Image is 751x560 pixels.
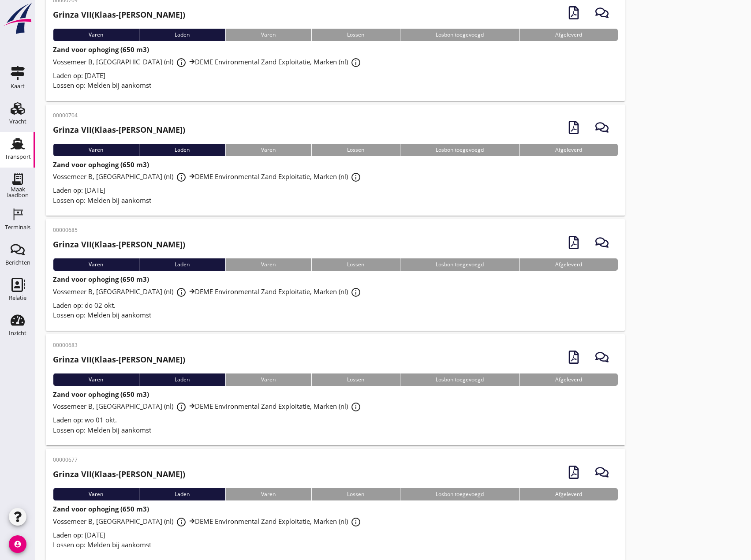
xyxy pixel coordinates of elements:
strong: Grinza VII [53,469,92,479]
span: Laden op: [DATE] [53,530,105,539]
span: Lossen op: Melden bij aankomst [53,196,151,205]
i: info_outline [351,517,361,527]
span: Vossemeer B, [GEOGRAPHIC_DATA] (nl) DEME Environmental Zand Exploitatie, Marken (nl) [53,517,364,526]
i: info_outline [351,172,361,183]
span: Laden op: wo 01 okt. [53,415,117,424]
i: account_circle [9,535,26,553]
i: info_outline [176,57,187,68]
strong: Zand voor ophoging (650 m3) [53,390,149,399]
div: Laden [139,29,225,41]
div: Varen [53,29,139,41]
div: Afgeleverd [519,144,618,156]
div: Lossen [311,29,400,41]
div: Lossen [311,258,400,271]
div: Terminals [5,224,30,230]
div: Lossen [311,373,400,386]
strong: Grinza VII [53,354,92,365]
span: Laden op: [DATE] [53,71,105,80]
div: Laden [139,373,225,386]
div: Lossen [311,144,400,156]
a: 00000685Grinza VII(Klaas-[PERSON_NAME])VarenLadenVarenLossenLosbon toegevoegdAfgeleverdZand voor ... [46,219,625,331]
div: Varen [225,373,311,386]
span: Laden op: do 02 okt. [53,301,116,310]
i: info_outline [176,172,187,183]
div: Lossen [311,488,400,500]
div: Varen [225,488,311,500]
span: Lossen op: Melden bij aankomst [53,426,151,434]
div: Afgeleverd [519,29,618,41]
div: Inzicht [9,330,26,336]
div: Afgeleverd [519,258,618,271]
div: Losbon toegevoegd [400,258,519,271]
a: 00000704Grinza VII(Klaas-[PERSON_NAME])VarenLadenVarenLossenLosbon toegevoegdAfgeleverdZand voor ... [46,105,625,216]
div: Relatie [9,295,26,301]
p: 00000683 [53,341,185,349]
p: 00000677 [53,456,185,464]
div: Laden [139,258,225,271]
strong: Zand voor ophoging (650 m3) [53,275,149,284]
p: 00000704 [53,112,185,119]
i: info_outline [176,402,187,412]
div: Vracht [9,119,26,124]
span: Vossemeer B, [GEOGRAPHIC_DATA] (nl) DEME Environmental Zand Exploitatie, Marken (nl) [53,287,364,296]
div: Varen [225,29,311,41]
div: Losbon toegevoegd [400,144,519,156]
div: Varen [53,144,139,156]
a: 00000683Grinza VII(Klaas-[PERSON_NAME])VarenLadenVarenLossenLosbon toegevoegdAfgeleverdZand voor ... [46,334,625,446]
span: Lossen op: Melden bij aankomst [53,81,151,90]
div: Varen [53,488,139,500]
strong: Zand voor ophoging (650 m3) [53,504,149,513]
strong: Zand voor ophoging (650 m3) [53,45,149,54]
div: Losbon toegevoegd [400,29,519,41]
p: 00000685 [53,226,185,234]
h2: (Klaas-[PERSON_NAME]) [53,468,185,480]
strong: Grinza VII [53,124,92,135]
div: Afgeleverd [519,373,618,386]
span: Vossemeer B, [GEOGRAPHIC_DATA] (nl) DEME Environmental Zand Exploitatie, Marken (nl) [53,57,364,66]
h2: (Klaas-[PERSON_NAME]) [53,124,185,136]
div: Varen [225,144,311,156]
div: Varen [53,258,139,271]
div: Laden [139,144,225,156]
h2: (Klaas-[PERSON_NAME]) [53,354,185,366]
i: info_outline [351,287,361,298]
span: Lossen op: Melden bij aankomst [53,540,151,549]
h2: (Klaas-[PERSON_NAME]) [53,9,185,21]
img: logo-small.a267ee39.svg [2,2,34,35]
strong: Grinza VII [53,239,92,250]
div: Losbon toegevoegd [400,488,519,500]
span: Laden op: [DATE] [53,186,105,194]
span: Vossemeer B, [GEOGRAPHIC_DATA] (nl) DEME Environmental Zand Exploitatie, Marken (nl) [53,402,364,411]
div: Kaart [11,83,25,89]
div: Transport [5,154,31,160]
span: Lossen op: Melden bij aankomst [53,310,151,319]
div: Losbon toegevoegd [400,373,519,386]
span: Vossemeer B, [GEOGRAPHIC_DATA] (nl) DEME Environmental Zand Exploitatie, Marken (nl) [53,172,364,181]
i: info_outline [176,517,187,527]
div: Varen [53,373,139,386]
i: info_outline [351,402,361,412]
div: Varen [225,258,311,271]
i: info_outline [176,287,187,298]
div: Afgeleverd [519,488,618,500]
h2: (Klaas-[PERSON_NAME]) [53,239,185,250]
i: info_outline [351,57,361,68]
strong: Grinza VII [53,9,92,20]
div: Laden [139,488,225,500]
div: Berichten [5,260,30,265]
strong: Zand voor ophoging (650 m3) [53,160,149,169]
